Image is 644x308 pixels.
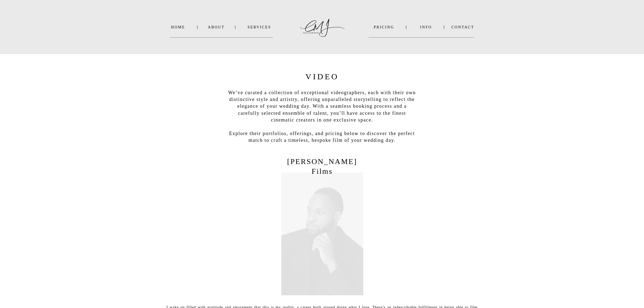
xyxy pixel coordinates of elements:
a: Contact [451,25,474,29]
a: SERVICES [246,25,273,29]
p: We’ve curated a collection of exceptional videographers, each with their own distinctive style an... [226,89,418,148]
a: INFO [413,25,439,29]
h2: Video [296,70,349,80]
a: About [208,25,224,29]
a: PRICING [369,25,399,29]
a: [PERSON_NAME] Films [280,157,365,170]
a: Home [170,25,186,29]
